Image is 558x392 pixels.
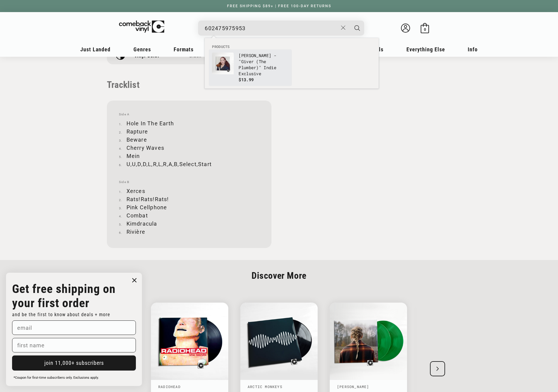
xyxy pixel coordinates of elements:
li: Hole In The Earth [119,119,259,127]
input: first name [12,338,136,352]
button: Close [338,21,349,34]
p: [PERSON_NAME] - "Giver (The Plumber)" Indie Exclusive [239,53,289,77]
li: Kimdracula [119,220,259,228]
span: Side B [119,180,259,184]
a: Chappell Roan - "Giver (The Plumber)" Indie Exclusive [PERSON_NAME] - "Giver (The Plumber)" Indie... [212,53,289,83]
img: Chappell Roan - "Giver (The Plumber)" Indie Exclusive [212,53,234,74]
span: $13.99 [239,77,254,82]
a: [PERSON_NAME] [337,384,369,389]
li: Beware [119,136,259,144]
span: Side A [119,113,259,116]
li: Combat [119,211,259,220]
div: Products [205,38,379,88]
li: Rats!Rats!Rats! [119,195,259,203]
a: FREE SHIPPING $89+ | FREE 100-DAY RETURNS [221,4,337,8]
span: 0 [424,27,426,32]
input: When autocomplete results are available use up and down arrows to review and enter to select [205,22,338,34]
span: and be the first to know about deals + more [12,312,110,317]
button: Search [350,21,365,36]
span: *Coupon for first-time subscribers only. Exclusions apply. [14,376,99,380]
li: U,U,D,D,L,R,L,R,A,B,Select,Start [119,160,259,168]
a: Arctic Monkeys [248,384,282,389]
span: Everything Else [406,46,445,53]
li: Mein [119,152,259,160]
div: Next slide [430,361,445,376]
li: Xerces [119,187,259,195]
p: Tracklist [107,79,271,90]
li: Products [209,44,374,50]
li: Pink Cellphone [119,203,259,211]
li: products: Chappell Roan - "Giver (The Plumber)" Indie Exclusive [209,50,292,86]
span: Info [468,46,478,53]
button: join 11,000+ subscribers [12,355,136,371]
li: Rivière [119,228,259,236]
span: Just Landed [80,46,111,53]
strong: Get free shipping on your first order [12,282,116,310]
div: Search [198,21,364,36]
input: email [12,320,136,335]
li: Rapture [119,127,259,136]
li: Cherry Waves [119,144,259,152]
span: Genres [133,46,151,53]
a: Radiohead [158,384,181,389]
span: Formats [174,46,194,53]
button: Close dialog [130,276,139,285]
